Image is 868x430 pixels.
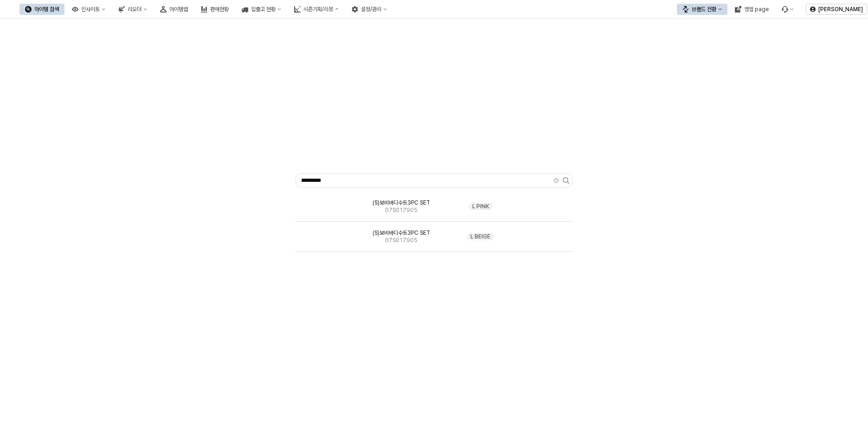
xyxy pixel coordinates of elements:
span: L BEIGE [470,233,490,240]
span: 07S017905 [385,206,418,214]
div: 인사이트 [81,6,100,13]
button: 판매현황 [195,4,234,15]
div: 리오더 [128,6,141,13]
button: Clear [553,178,559,183]
div: 시즌기획/리뷰 [303,6,333,13]
div: 입출고 현황 [251,6,276,13]
button: 아이템맵 [154,4,193,15]
button: 입출고 현황 [236,4,287,15]
div: 아이템 검색 [34,6,59,13]
div: 브랜드 전환 [692,6,716,13]
span: 07S017905 [385,237,418,244]
button: 아이템 검색 [19,4,64,15]
span: L PINK [472,203,489,210]
div: Menu item 6 [776,4,799,15]
button: 인사이트 [66,4,111,15]
p: [PERSON_NAME] [818,6,863,13]
button: 브랜드 전환 [677,4,727,15]
button: [PERSON_NAME] [806,4,867,15]
span: (S)보비바디수트3PC SET [373,199,430,206]
div: 판매현황 [210,6,229,13]
div: 영업 page [744,6,769,13]
button: 시즌기획/리뷰 [289,4,344,15]
span: (S)보비바디수트3PC SET [373,229,430,237]
button: 설정/관리 [346,4,392,15]
div: 설정/관리 [361,6,381,13]
button: 영업 page [729,4,774,15]
button: 리오더 [113,4,153,15]
div: 아이템맵 [169,6,188,13]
